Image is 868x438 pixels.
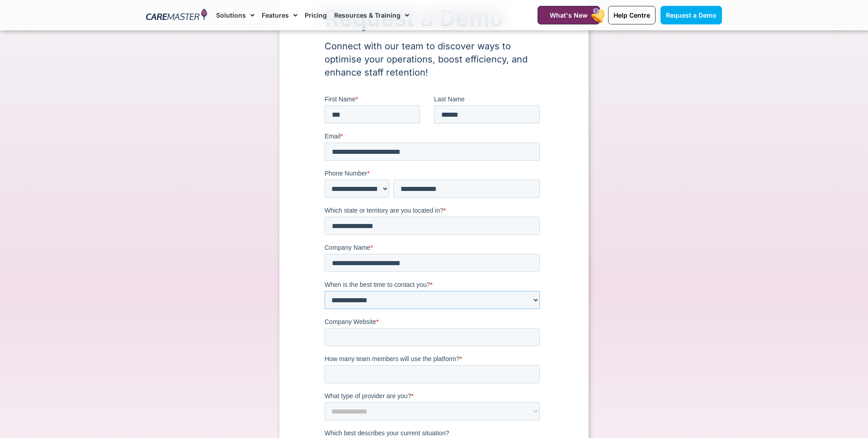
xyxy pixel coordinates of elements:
span: Help Centre [613,11,650,19]
a: Help Centre [608,6,656,24]
a: Request a Demo [660,6,722,24]
p: Connect with our team to discover ways to optimise your operations, boost efficiency, and enhance... [325,40,543,79]
span: Request a Demo [666,11,717,19]
img: CareMaster Logo [146,9,207,22]
span: What's New [550,11,588,19]
h1: Request a Demo [325,6,543,31]
a: What's New [538,6,600,24]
